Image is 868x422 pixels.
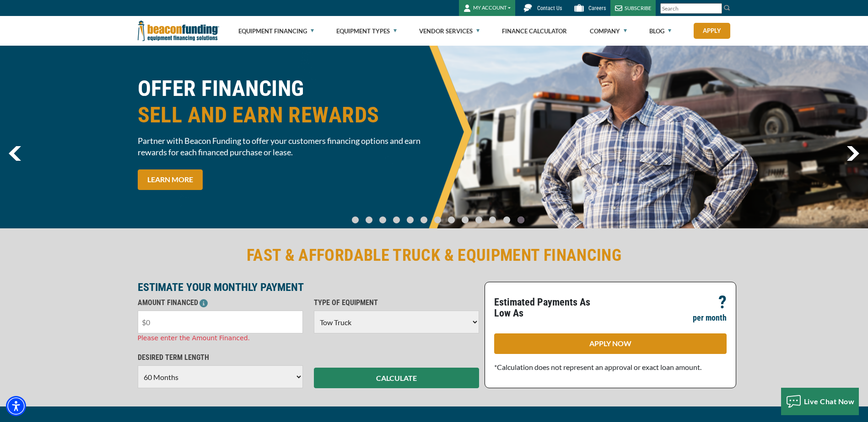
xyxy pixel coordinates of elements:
[336,16,397,46] a: Equipment Types
[138,75,429,128] h1: OFFER FINANCING
[138,282,479,293] p: ESTIMATE YOUR MONTHLY PAYMENT
[6,396,26,416] div: Accessibility Menu
[846,146,859,161] a: next
[432,216,443,224] a: Go To Slide 6
[515,216,527,224] a: Go To Slide 12
[138,352,303,363] p: DESIRED TERM LENGTH
[138,297,303,308] p: AMOUNT FINANCED
[9,146,21,161] img: Left Navigator
[723,4,731,11] img: Search
[138,311,303,333] input: $0
[487,216,498,224] a: Go To Slide 10
[138,245,731,266] h2: FAST & AFFORDABLE TRUCK & EQUIPMENT FINANCING
[377,216,388,224] a: Go To Slide 2
[649,16,671,46] a: Blog
[446,216,457,224] a: Go To Slide 7
[418,216,429,224] a: Go To Slide 5
[494,333,727,354] a: APPLY NOW
[537,5,562,11] span: Contact Us
[404,216,415,224] a: Go To Slide 4
[314,297,479,308] p: TYPE OF EQUIPMENT
[138,169,203,190] a: LEARN MORE OFFER FINANCINGSELL AND EARN REWARDS
[494,363,701,371] span: *Calculation does not represent an approval or exact loan amount.
[350,216,361,224] a: Go To Slide 0
[138,135,429,158] span: Partner with Beacon Funding to offer your customers financing options and earn rewards for each f...
[502,16,567,46] a: Finance Calculator
[314,368,479,388] button: CALCULATE
[138,102,429,128] span: SELL AND EARN REWARDS
[693,312,727,323] p: per month
[694,23,730,39] a: Apply
[419,16,480,46] a: Vendor Services
[501,216,512,224] a: Go To Slide 11
[804,397,855,406] span: Live Chat Now
[781,388,859,415] button: Live Chat Now
[712,5,720,12] a: Clear search text
[138,333,303,343] div: Please enter the Amount Financed.
[238,16,314,46] a: Equipment Financing
[391,216,402,224] a: Go To Slide 3
[494,297,605,319] p: Estimated Payments As Low As
[459,216,470,224] a: Go To Slide 8
[718,297,727,308] p: ?
[473,216,484,224] a: Go To Slide 9
[590,16,627,46] a: Company
[660,3,722,14] input: Search
[138,16,219,46] img: Beacon Funding Corporation logo
[363,216,374,224] a: Go To Slide 1
[846,146,859,161] img: Right Navigator
[588,5,606,11] span: Careers
[9,146,21,161] a: previous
